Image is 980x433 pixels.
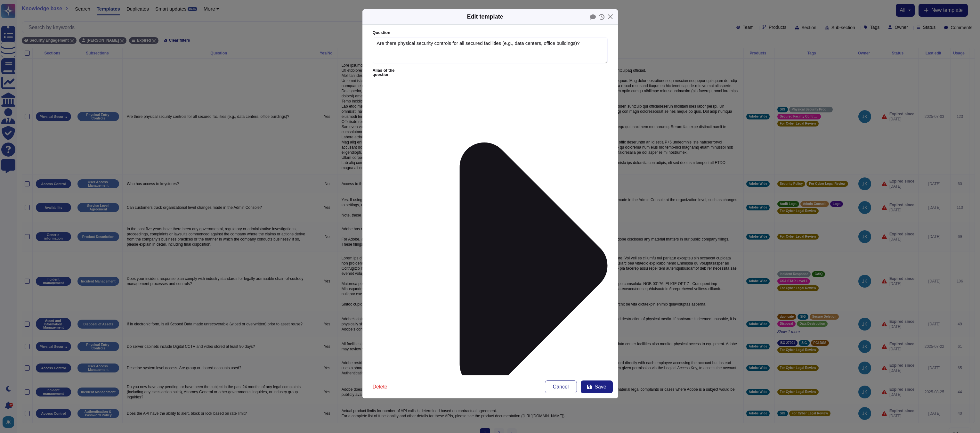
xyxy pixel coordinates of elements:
button: Cancel [545,380,577,393]
span: Delete [373,384,387,389]
button: Delete [368,380,393,393]
button: Close [605,12,615,22]
div: Edit template [467,12,503,21]
button: Save [581,380,613,393]
label: Question [373,31,608,35]
span: Cancel [553,384,569,389]
span: Save [595,384,606,389]
textarea: Are there physical security controls for all secured facilities (e.g., data centers, office build... [373,37,608,64]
